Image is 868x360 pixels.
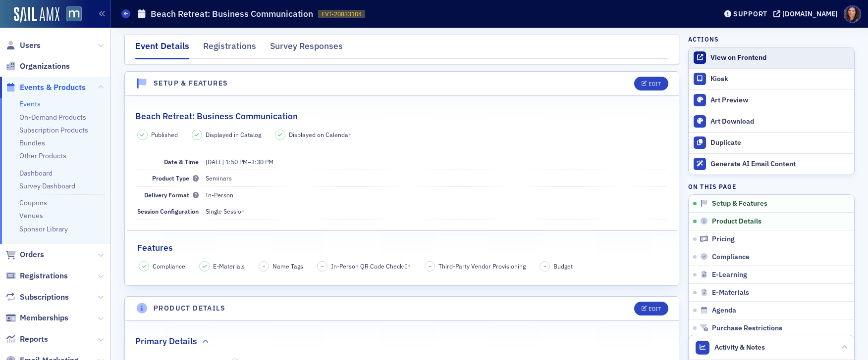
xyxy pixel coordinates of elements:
[135,110,298,123] h2: Beach Retreat: Business Communication
[164,158,199,166] span: Date & Time
[59,6,82,23] a: View Homepage
[710,117,849,126] div: Art Download
[135,335,197,348] h2: Primary Details
[710,75,849,84] div: Kiosk
[203,40,256,58] div: Registrations
[272,262,303,270] span: Name Tags
[712,199,767,208] span: Setup & Features
[689,132,854,153] button: Duplicate
[20,334,48,345] span: Reports
[213,262,245,270] span: E-Materials
[712,253,750,262] span: Compliance
[206,191,233,199] span: In-Person
[154,303,225,314] h4: Product Details
[137,207,199,215] span: Session Configuration
[5,334,48,345] a: Reports
[206,158,273,166] span: –
[688,182,855,191] h4: On this page
[322,10,362,18] span: EVT-20833104
[152,174,199,182] span: Product Type
[5,313,68,323] a: Memberships
[19,138,45,147] a: Bundles
[543,263,546,270] span: –
[689,111,854,132] a: Art Download
[710,160,849,169] div: Generate AI Email Content
[19,113,86,122] a: On-Demand Products
[20,270,68,281] span: Registrations
[710,53,849,62] div: View on Frontend
[710,96,849,105] div: Art Preview
[5,40,41,51] a: Users
[710,138,849,147] div: Duplicate
[553,262,573,270] span: Budget
[782,9,838,18] div: [DOMAIN_NAME]
[712,288,749,297] span: E-Materials
[206,130,261,139] span: Displayed in Catalog
[689,153,854,175] button: Generate AI Email Content
[144,191,199,199] span: Delivery Format
[270,40,343,58] div: Survey Responses
[714,342,765,353] span: Activity & Notes
[5,249,44,260] a: Orders
[206,158,224,166] span: [DATE]
[712,270,747,279] span: E-Learning
[688,35,719,44] h4: Actions
[5,270,68,281] a: Registrations
[19,225,68,233] a: Sponsor Library
[634,302,668,315] button: Edit
[649,306,661,312] div: Edit
[321,263,324,270] span: –
[19,169,53,178] a: Dashboard
[19,126,88,135] a: Subscription Products
[19,99,41,108] a: Events
[689,47,854,68] a: View on Frontend
[151,8,313,20] h1: Beach Retreat: Business Communication
[689,90,854,111] a: Art Preview
[66,6,82,22] img: SailAMX
[153,262,185,270] span: Compliance
[733,9,767,18] div: Support
[712,217,761,226] span: Product Details
[844,5,861,23] span: Profile
[649,81,661,87] div: Edit
[19,198,47,207] a: Coupons
[225,158,248,166] time: 1:50 PM
[5,292,69,303] a: Subscriptions
[20,61,70,72] span: Organizations
[14,7,59,23] img: SailAMX
[289,130,351,139] span: Displayed on Calendar
[20,313,68,323] span: Memberships
[137,241,173,254] h2: Features
[5,82,86,93] a: Events & Products
[634,77,668,90] button: Edit
[20,292,69,303] span: Subscriptions
[689,69,854,90] a: Kiosk
[20,82,86,93] span: Events & Products
[251,158,273,166] time: 3:30 PM
[19,151,66,160] a: Other Products
[712,235,735,244] span: Pricing
[19,181,75,190] a: Survey Dashboard
[429,263,432,270] span: –
[206,207,245,215] span: Single Session
[206,174,232,182] span: Seminars
[19,211,43,220] a: Venues
[20,40,41,51] span: Users
[263,263,266,270] span: –
[773,10,841,17] button: [DOMAIN_NAME]
[151,130,178,139] span: Published
[712,306,736,315] span: Agenda
[154,78,228,89] h4: Setup & Features
[20,249,44,260] span: Orders
[438,262,526,270] span: Third-Party Vendor Provisioning
[5,61,70,72] a: Organizations
[712,324,782,333] span: Purchase Restrictions
[331,262,411,270] span: In-Person QR Code Check-In
[135,40,189,59] div: Event Details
